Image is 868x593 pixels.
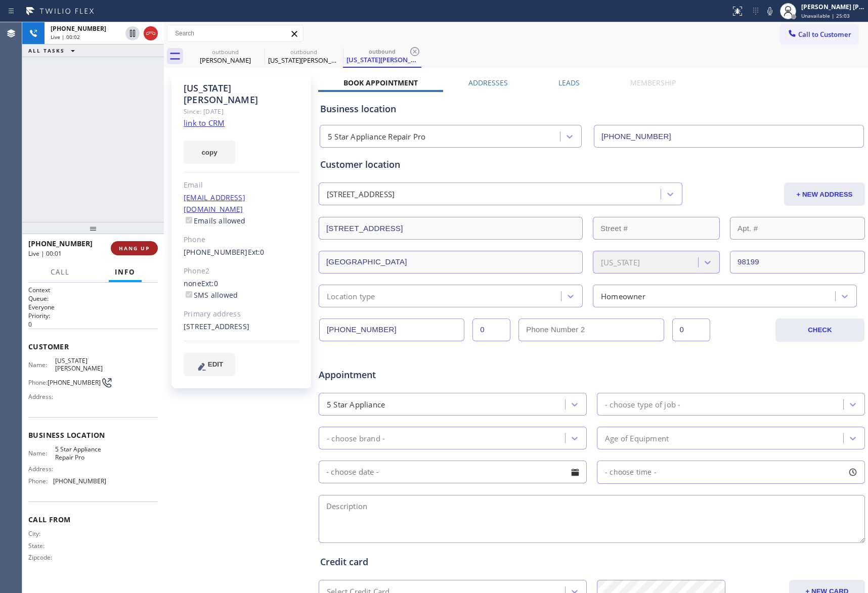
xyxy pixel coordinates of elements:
div: 5 Star Appliance [327,398,385,410]
div: Business location [320,102,863,116]
span: Address: [28,465,55,473]
div: Location type [327,290,375,302]
span: EDIT [208,360,223,368]
span: Phone: [28,477,53,485]
input: Phone Number 2 [518,318,664,341]
div: - choose type of job - [605,398,680,410]
a: [PHONE_NUMBER] [184,247,248,257]
div: [STREET_ADDRESS] [184,321,299,333]
div: Customer location [320,158,863,171]
span: City: [28,530,55,537]
span: 5 Star Appliance Repair Pro [55,445,106,461]
span: ALL TASKS [28,47,65,54]
button: Hold Customer [125,26,140,40]
span: Address: [28,393,55,400]
button: ALL TASKS [22,44,85,57]
input: SMS allowed [186,291,192,298]
span: Ext: 0 [248,247,265,257]
h2: Queue: [28,294,158,303]
input: Ext. 2 [672,318,710,341]
label: Book Appointment [343,78,418,87]
button: Hang up [144,26,158,40]
button: EDIT [184,353,235,376]
div: Primary address [184,308,299,320]
span: Info [115,267,136,277]
input: City [319,251,583,273]
input: ZIP [730,251,865,273]
button: Info [109,262,142,282]
label: Addresses [468,78,508,87]
h2: Priority: [28,311,158,320]
span: Name: [28,361,55,369]
span: Live | 00:02 [51,33,80,40]
label: Leads [558,78,580,87]
button: copy [184,141,235,164]
input: Phone Number [594,125,864,148]
div: none [184,278,299,301]
span: Ext: 0 [201,279,218,288]
input: Phone Number [319,318,464,341]
button: Mute [763,4,777,18]
div: outbound [344,48,420,55]
input: Emails allowed [186,217,192,223]
input: - choose date - [319,461,587,483]
span: State: [28,542,55,550]
span: - choose time - [605,467,657,477]
div: Credit card [320,555,863,569]
span: [PHONE_NUMBER] [28,239,93,248]
span: [US_STATE][PERSON_NAME] [55,357,106,373]
div: 5 Star Appliance Repair Pro [328,131,425,143]
span: [PHONE_NUMBER] [48,379,101,386]
span: Customer [28,342,158,351]
div: Homeowner [601,290,645,302]
div: Virginia Mason [344,45,420,67]
button: + NEW ADDRESS [784,183,865,206]
input: Street # [593,217,720,240]
span: Unavailable | 25:03 [801,12,850,19]
button: Call [45,262,76,282]
span: Call From [28,515,158,524]
div: [US_STATE][PERSON_NAME] [344,55,420,64]
span: Call [51,267,70,277]
div: [US_STATE][PERSON_NAME] [266,56,342,65]
a: [EMAIL_ADDRESS][DOMAIN_NAME] [184,193,245,214]
div: [PERSON_NAME] [187,56,264,65]
div: - choose brand - [327,432,385,444]
span: Name: [28,449,55,457]
span: Live | 00:01 [28,249,62,258]
input: Ext. [472,318,510,341]
span: Call to Customer [798,30,851,39]
span: HANG UP [119,245,150,252]
label: SMS allowed [184,290,238,300]
p: Everyone [28,303,158,311]
span: [PHONE_NUMBER] [51,24,106,33]
span: Appointment [319,368,499,382]
input: Address [319,217,583,240]
div: outbound [266,48,342,56]
div: [PERSON_NAME] [PERSON_NAME] [801,3,865,11]
input: Search [167,25,303,41]
p: 0 [28,320,158,329]
h1: Context [28,286,158,294]
span: Phone: [28,379,48,386]
div: [STREET_ADDRESS] [327,189,395,200]
div: Virginia Mason [266,45,342,68]
div: [US_STATE] [PERSON_NAME] [184,82,299,106]
div: Since: [DATE] [184,106,299,117]
span: [PHONE_NUMBER] [53,477,106,485]
div: outbound [187,48,264,56]
input: Apt. # [730,217,865,240]
button: CHECK [775,318,864,342]
button: HANG UP [111,241,158,255]
a: link to CRM [184,118,225,128]
div: Phone [184,234,299,246]
div: Age of Equipment [605,432,669,444]
div: Email [184,179,299,191]
div: Phone2 [184,265,299,277]
label: Emails allowed [184,216,246,225]
label: Membership [630,78,676,87]
span: Zipcode: [28,554,55,561]
button: Call to Customer [780,25,858,44]
span: Business location [28,430,158,440]
div: Vicky Sangar [187,45,264,68]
